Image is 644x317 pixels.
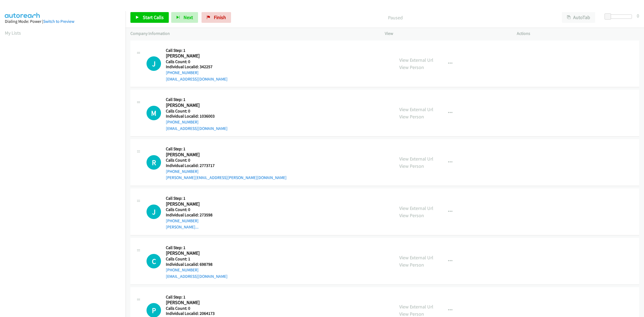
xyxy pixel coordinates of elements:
div: 0 [637,12,639,19]
h5: Call Step: 1 [166,196,226,201]
a: [PERSON_NAME]... [166,224,199,229]
h5: Calls Count: 0 [166,207,226,212]
a: View External Url [399,156,433,162]
a: [PHONE_NUMBER] [166,119,199,125]
a: View External Url [399,106,433,112]
h2: [PERSON_NAME] [166,250,226,256]
p: Company Information [130,30,375,37]
h2: [PERSON_NAME] [166,53,226,59]
div: The call is yet to be attempted [147,254,161,268]
a: View External Url [399,304,433,310]
h5: Calls Count: 1 [166,256,228,262]
a: View Person [399,212,424,218]
h2: [PERSON_NAME] [166,201,226,207]
h5: Individual Localid: 2064173 [166,311,316,316]
a: [EMAIL_ADDRESS][DOMAIN_NAME] [166,76,228,82]
a: [PHONE_NUMBER] [166,169,199,174]
a: [PERSON_NAME][EMAIL_ADDRESS][PERSON_NAME][DOMAIN_NAME] [166,175,287,180]
h5: Calls Count: 0 [166,158,287,163]
h5: Call Step: 1 [166,97,228,102]
div: Dialing Mode: Power | [5,18,121,25]
h1: J [147,205,161,219]
h5: Individual Localid: 2773717 [166,163,287,168]
div: The call is yet to be attempted [147,155,161,170]
a: Finish [202,12,231,23]
h2: [PERSON_NAME] [166,102,226,108]
h5: Calls Count: 0 [166,59,228,64]
a: Switch to Preview [43,19,74,24]
h5: Call Step: 1 [166,245,228,250]
a: [EMAIL_ADDRESS][DOMAIN_NAME] [166,274,228,279]
span: Finish [214,14,226,20]
h1: M [147,106,161,120]
div: Delay between calls (in seconds) [607,14,632,19]
h5: Individual Localid: 1036003 [166,114,228,119]
a: [EMAIL_ADDRESS][DOMAIN_NAME] [166,126,228,131]
h5: Individual Localid: 273598 [166,212,226,218]
p: Actions [517,30,639,37]
div: The call is yet to be attempted [147,205,161,219]
a: View Person [399,64,424,70]
h2: [PERSON_NAME] [166,300,226,306]
h5: Individual Localid: 342257 [166,64,228,70]
a: View External Url [399,57,433,63]
h5: Calls Count: 0 [166,306,316,311]
h1: R [147,155,161,170]
h1: J [147,56,161,71]
h2: [PERSON_NAME] [166,152,226,158]
a: View External Url [399,254,433,261]
button: Next [171,12,198,23]
a: View External Url [399,205,433,211]
h5: Individual Localid: 698798 [166,262,228,267]
a: Start Calls [130,12,169,23]
p: Paused [238,14,552,21]
div: The call is yet to be attempted [147,106,161,120]
button: AutoTab [562,12,595,23]
iframe: Dialpad [5,41,126,296]
a: View Person [399,163,424,169]
a: View Person [399,311,424,317]
h5: Calls Count: 0 [166,108,228,114]
span: Next [184,14,193,20]
h5: Call Step: 1 [166,48,228,53]
a: [PHONE_NUMBER] [166,218,199,223]
a: View Person [399,262,424,268]
div: The call is yet to be attempted [147,56,161,71]
a: My Lists [5,30,21,36]
h1: C [147,254,161,268]
span: Start Calls [143,14,164,20]
a: [PHONE_NUMBER] [166,70,199,75]
a: [PHONE_NUMBER] [166,267,199,272]
a: View Person [399,114,424,120]
h5: Call Step: 1 [166,146,287,152]
p: View [385,30,507,37]
h5: Call Step: 1 [166,294,316,300]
